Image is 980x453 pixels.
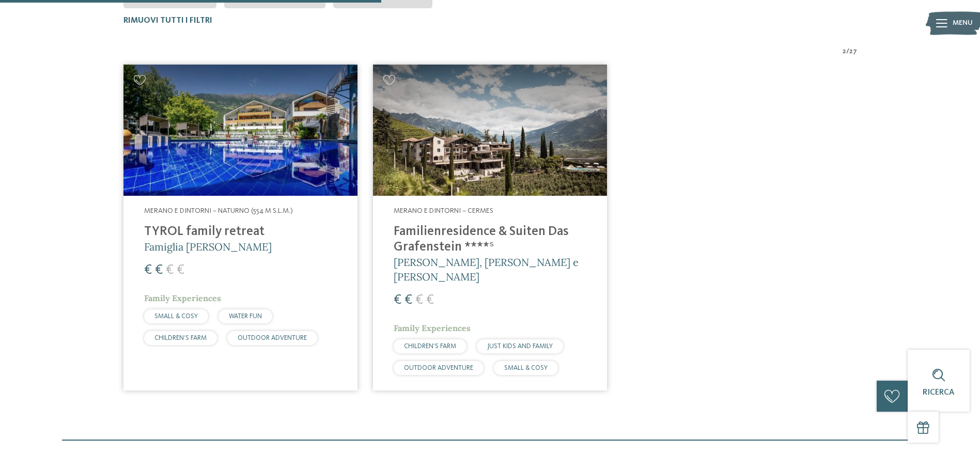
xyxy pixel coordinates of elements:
[487,343,553,350] span: JUST KIDS AND FAMILY
[405,293,412,307] span: €
[394,207,493,214] span: Merano e dintorni – Cermes
[404,365,473,371] span: OUTDOOR ADVENTURE
[394,256,579,283] span: [PERSON_NAME], [PERSON_NAME] e [PERSON_NAME]
[144,263,152,277] span: €
[123,17,212,25] span: Rimuovi tutti i filtri
[144,207,293,214] span: Merano e dintorni – Naturno (554 m s.l.m.)
[154,335,207,341] span: CHILDREN’S FARM
[394,323,471,333] span: Family Experiences
[849,46,857,57] span: 27
[144,240,272,253] span: Famiglia [PERSON_NAME]
[504,365,548,371] span: SMALL & COSY
[123,65,357,390] a: Cercate un hotel per famiglie? Qui troverete solo i migliori! Merano e dintorni – Naturno (554 m ...
[177,263,184,277] span: €
[846,46,849,57] span: /
[923,388,955,397] span: Ricerca
[154,313,198,320] span: SMALL & COSY
[144,224,337,240] h4: TYROL family retreat
[843,46,846,57] span: 2
[238,335,307,341] span: OUTDOOR ADVENTURE
[394,293,401,307] span: €
[166,263,174,277] span: €
[144,293,221,303] span: Family Experiences
[415,293,423,307] span: €
[426,293,434,307] span: €
[373,65,607,196] img: Cercate un hotel per famiglie? Qui troverete solo i migliori!
[394,224,586,255] h4: Familienresidence & Suiten Das Grafenstein ****ˢ
[373,65,607,390] a: Cercate un hotel per famiglie? Qui troverete solo i migliori! Merano e dintorni – Cermes Familien...
[229,313,262,320] span: WATER FUN
[404,343,456,350] span: CHILDREN’S FARM
[123,65,357,196] img: Familien Wellness Residence Tyrol ****
[155,263,163,277] span: €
